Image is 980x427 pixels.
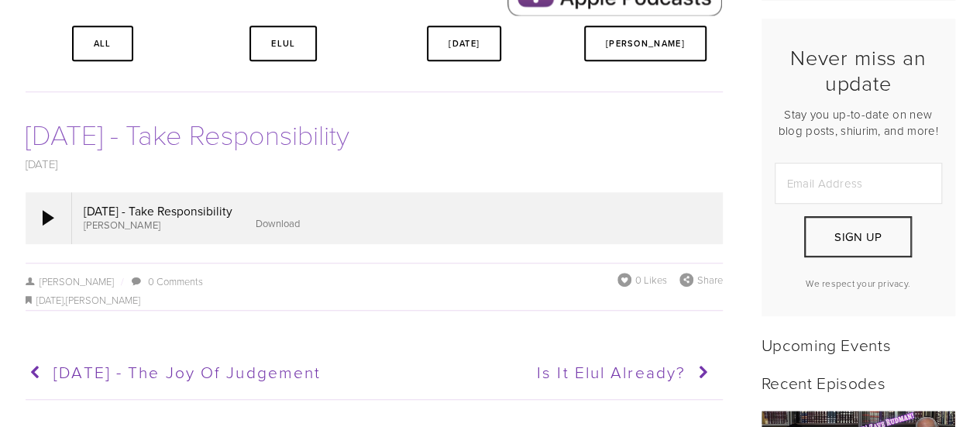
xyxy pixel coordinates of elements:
span: Is it Elul Already? [537,360,686,383]
a: [PERSON_NAME] [584,26,707,61]
a: [PERSON_NAME] [66,293,140,307]
input: Email Address [775,163,942,204]
a: ELUL [249,26,317,61]
p: We respect your privacy. [775,277,942,290]
a: Is it Elul Already? [373,353,714,392]
a: 0 Comments [148,274,203,288]
div: Share [679,273,723,287]
p: Stay you up-to-date on new blog posts, shiurim, and more! [775,106,942,139]
a: [DATE] - Take Responsibility [26,115,349,153]
span: 0 Likes [635,273,667,287]
span: / [114,274,129,288]
div: , [26,291,723,310]
h2: Recent Episodes [762,373,955,392]
span: Sign Up [834,229,882,245]
button: Sign Up [804,216,911,257]
a: [DATE] [26,156,58,172]
h2: Never miss an update [775,45,942,95]
h2: Upcoming Events [762,335,955,354]
a: [DATE] [427,26,501,61]
a: [PERSON_NAME] [26,274,115,288]
a: Download [256,216,300,230]
span: [DATE] - The Joy of Judgement [53,360,321,383]
a: [DATE] [36,293,64,307]
a: All [72,26,133,61]
a: [DATE] - The Joy of Judgement [26,353,367,392]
